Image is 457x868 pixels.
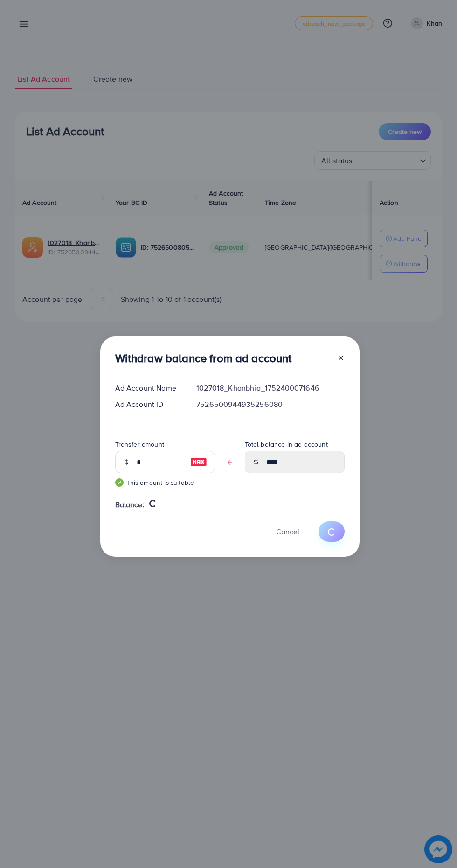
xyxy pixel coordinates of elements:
label: Total balance in ad account [245,440,328,449]
img: image [190,456,207,468]
label: Transfer amount [115,440,164,449]
div: Ad Account ID [108,399,189,410]
small: This amount is suitable [115,478,215,487]
div: 7526500944935256080 [189,399,352,410]
div: 1027018_Khanbhia_1752400071646 [189,383,352,393]
img: guide [115,478,124,487]
button: Cancel [264,521,311,541]
div: Ad Account Name [108,383,189,393]
span: Balance: [115,499,145,510]
span: Cancel [276,526,299,537]
h3: Withdraw balance from ad account [115,351,292,365]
